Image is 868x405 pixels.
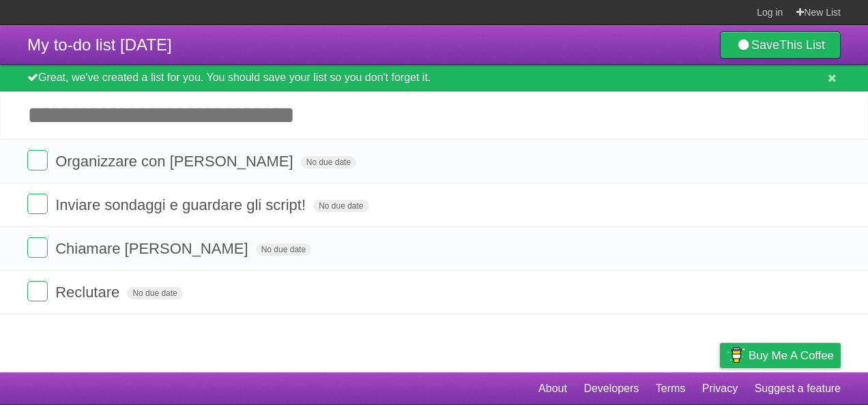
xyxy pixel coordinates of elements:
[779,38,825,52] b: This List
[702,376,738,402] a: Privacy
[313,200,368,212] span: No due date
[538,376,567,402] a: About
[55,284,123,301] span: Reclutare
[27,237,48,258] label: Done
[727,344,745,367] img: Buy me a coffee
[55,153,296,170] span: Organizzare con [PERSON_NAME]
[755,376,841,402] a: Suggest a feature
[27,150,48,170] label: Done
[127,287,182,299] span: No due date
[27,281,48,301] label: Done
[583,376,639,402] a: Developers
[656,376,686,402] a: Terms
[27,194,48,214] label: Done
[55,196,309,213] span: Inviare sondaggi e guardare gli script!
[256,243,311,256] span: No due date
[720,31,841,59] a: SaveThis List
[749,344,834,367] span: Buy me a coffee
[301,156,356,168] span: No due date
[55,240,251,257] span: Chiamare [PERSON_NAME]
[27,35,172,54] span: My to-do list [DATE]
[720,343,841,368] a: Buy me a coffee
